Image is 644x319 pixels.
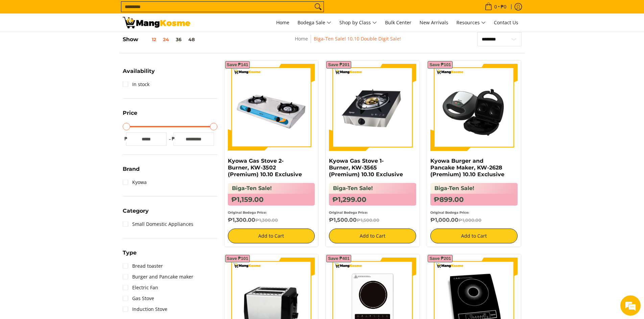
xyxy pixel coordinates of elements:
[357,217,379,223] del: ₱1,500.00
[123,110,137,121] summary: Open
[123,135,129,142] span: ₱
[123,177,147,188] a: Kyowa
[123,166,140,172] span: Brand
[123,69,155,74] span: Availability
[228,211,267,214] small: Original Bodega Price:
[500,4,507,9] span: ₱0
[295,35,308,42] a: Home
[382,14,415,32] a: Bulk Center
[273,14,293,32] a: Home
[430,158,504,178] a: Kyowa Burger and Pancake Maker, KW-2628 (Premium) 10.10 Exclusive
[123,304,167,315] a: Induction Stove
[123,17,190,28] img: Biga-Ten Sale! 10.10 Double Digit Sale with Kyowa l Mang Kosme
[493,4,498,9] span: 0
[385,19,411,26] span: Bulk Center
[458,217,481,223] del: ₱1,000.00
[329,194,416,206] h6: ₱1,299.00
[170,135,177,142] span: ₱
[123,219,193,230] a: Small Domestic Appliances
[228,64,315,151] img: kyowa-2-burner-gas-stove-stainless-steel-premium-full-view-mang-kosme
[276,19,289,26] span: Home
[255,217,278,223] del: ₱1,300.00
[329,229,416,243] button: Add to Cart
[430,194,518,206] h6: ₱899.00
[123,271,193,282] a: Burger and Pancake maker
[456,19,486,27] span: Resources
[123,69,155,79] summary: Open
[123,250,137,256] span: Type
[339,19,377,27] span: Shop by Class
[329,158,403,178] a: Kyowa Gas Stove 1-Burner, KW-3565 (Premium) 10.10 Exclusive
[294,14,335,32] a: Bodega Sale
[430,64,518,151] img: kyowa-burger-and-pancake-maker-premium-full-view-mang-kosme
[336,14,380,32] a: Shop by Class
[138,37,160,42] button: 12
[491,14,522,32] a: Contact Us
[123,208,149,219] summary: Open
[160,37,172,42] button: 24
[123,261,163,271] a: Bread toaster
[430,217,518,223] h6: ₱1,000.00
[227,63,248,67] span: Save ₱141
[329,64,416,151] img: kyowa-tempered-glass-single-gas-burner-full-view-mang-kosme
[314,35,401,42] a: Biga-Ten Sale! 10.10 Double Digit Sale!
[328,63,350,67] span: Save ₱201
[228,158,302,178] a: Kyowa Gas Stove 2-Burner, KW-3502 (Premium) 10.10 Exclusive
[248,35,448,50] nav: Breadcrumbs
[494,19,518,26] span: Contact Us
[228,217,315,223] h6: ₱1,300.00
[416,14,452,32] a: New Arrivals
[329,217,416,223] h6: ₱1,500.00
[453,14,489,32] a: Resources
[228,229,315,243] button: Add to Cart
[420,19,448,26] span: New Arrivals
[483,3,508,10] span: •
[3,184,129,208] textarea: Type your message and hit 'Enter'
[227,257,248,261] span: Save ₱101
[313,2,324,12] button: Search
[123,110,137,116] span: Price
[329,211,368,214] small: Original Bodega Price:
[123,282,158,293] a: Electric Fan
[172,37,185,42] button: 36
[123,79,149,90] a: In stock
[429,257,451,261] span: Save ₱201
[185,37,198,42] button: 48
[123,250,137,261] summary: Open
[123,36,198,43] h5: Show
[111,3,127,20] div: Minimize live chat window
[39,85,93,153] span: We're online!
[429,63,451,67] span: Save ₱101
[297,19,331,27] span: Bodega Sale
[430,211,469,214] small: Original Bodega Price:
[123,208,149,214] span: Category
[123,166,140,177] summary: Open
[228,194,315,206] h6: ₱1,159.00
[328,257,350,261] span: Save ₱401
[35,38,114,47] div: Chat with us now
[197,14,522,32] nav: Main Menu
[430,229,518,243] button: Add to Cart
[123,293,154,304] a: Gas Stove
